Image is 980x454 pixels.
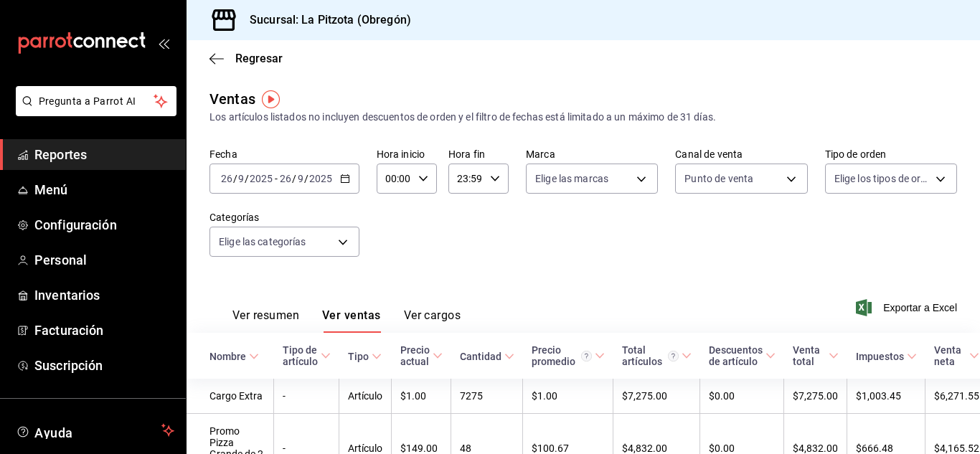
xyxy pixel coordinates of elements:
span: Tipo [348,351,382,362]
label: Hora fin [448,149,509,159]
input: -- [279,173,292,184]
div: Precio actual [400,344,430,367]
div: Precio promedio [532,344,592,367]
span: Nombre [209,351,259,362]
span: Venta total [793,344,839,367]
span: Descuentos de artículo [709,344,776,367]
div: navigation tabs [232,308,461,333]
td: 7275 [451,379,523,414]
span: / [292,173,296,184]
label: Categorías [209,212,359,222]
td: $0.00 [700,379,784,414]
span: Total artículos [622,344,692,367]
div: Total artículos [622,344,679,367]
span: Suscripción [34,356,174,375]
span: / [245,173,249,184]
span: Tipo de artículo [283,344,331,367]
label: Marca [526,149,658,159]
label: Canal de venta [675,149,807,159]
span: / [233,173,237,184]
span: Elige las categorías [219,235,306,249]
button: Exportar a Excel [859,299,957,316]
div: Descuentos de artículo [709,344,763,367]
span: Ayuda [34,422,156,439]
h3: Sucursal: La Pitzota (Obregón) [238,11,411,29]
span: Configuración [34,215,174,235]
div: Los artículos listados no incluyen descuentos de orden y el filtro de fechas está limitado a un m... [209,110,957,125]
span: Pregunta a Parrot AI [39,94,154,109]
span: Cantidad [460,351,514,362]
div: Tipo [348,351,369,362]
td: $1.00 [392,379,451,414]
input: ---- [249,173,273,184]
button: Ver resumen [232,308,299,333]
div: Tipo de artículo [283,344,318,367]
span: Impuestos [856,351,917,362]
img: Tooltip marker [262,90,280,108]
td: Cargo Extra [187,379,274,414]
span: Venta neta [934,344,980,367]
div: Nombre [209,351,246,362]
span: Elige los tipos de orden [834,171,930,186]
label: Hora inicio [377,149,437,159]
span: Reportes [34,145,174,164]
input: -- [297,173,304,184]
div: Impuestos [856,351,904,362]
span: / [304,173,308,184]
svg: Precio promedio = Total artículos / cantidad [581,351,592,361]
button: open_drawer_menu [158,37,169,49]
span: Menú [34,180,174,199]
button: Pregunta a Parrot AI [16,86,176,116]
span: Punto de venta [684,171,753,186]
div: Cantidad [460,351,501,362]
div: Venta total [793,344,826,367]
td: $7,275.00 [613,379,700,414]
span: Facturación [34,321,174,340]
span: Precio actual [400,344,443,367]
td: $1.00 [523,379,613,414]
svg: El total artículos considera cambios de precios en los artículos así como costos adicionales por ... [668,351,679,361]
a: Pregunta a Parrot AI [10,104,176,119]
td: Artículo [339,379,392,414]
input: -- [237,173,245,184]
label: Fecha [209,149,359,159]
button: Ver cargos [404,308,461,333]
span: Elige las marcas [535,171,608,186]
button: Regresar [209,52,283,65]
div: Venta neta [934,344,967,367]
span: Regresar [235,52,283,65]
input: -- [220,173,233,184]
td: $1,003.45 [847,379,925,414]
td: - [274,379,339,414]
span: Inventarios [34,285,174,305]
label: Tipo de orden [825,149,957,159]
div: Ventas [209,88,255,110]
span: - [275,173,278,184]
span: Personal [34,250,174,270]
input: ---- [308,173,333,184]
button: Ver ventas [322,308,381,333]
td: $7,275.00 [784,379,847,414]
span: Precio promedio [532,344,605,367]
